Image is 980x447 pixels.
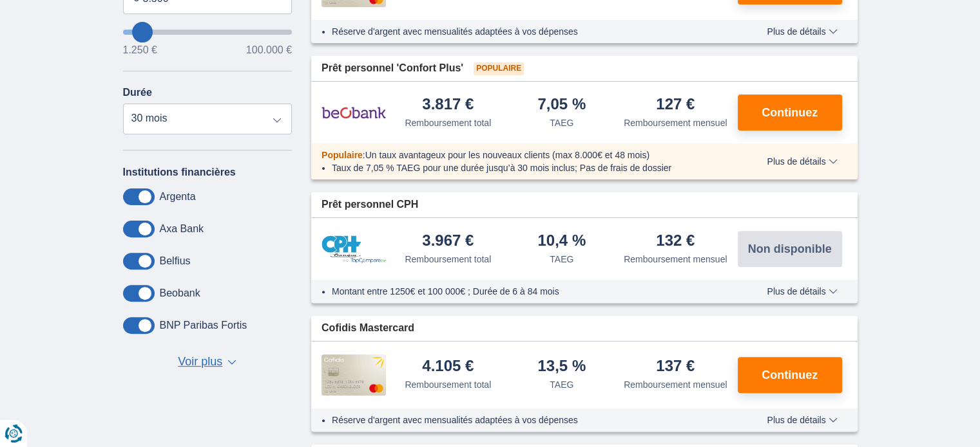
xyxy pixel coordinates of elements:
div: Remboursement mensuel [624,116,727,129]
span: Prêt personnel CPH [322,197,418,212]
div: : [311,149,740,161]
span: Plus de détails [767,415,837,424]
div: Remboursement mensuel [624,253,727,266]
span: Prêt personnel 'Confort Plus' [322,61,463,76]
span: Non disponible [748,243,832,255]
span: 1.250 € [123,45,157,55]
label: Argenta [160,191,196,203]
label: Institutions financières [123,167,236,178]
div: 3.817 € [422,96,474,114]
div: TAEG [550,378,573,391]
div: 4.105 € [422,358,474,376]
div: 13,5 % [537,358,586,376]
li: Réserve d'argent avec mensualités adaptées à vos dépenses [332,25,729,38]
div: Remboursement mensuel [624,378,727,391]
label: Beobank [160,287,200,299]
div: 10,4 % [537,233,586,250]
input: wantToBorrow [123,30,293,35]
div: 3.967 € [422,233,474,250]
button: Plus de détails [757,286,847,296]
div: 137 € [656,358,695,376]
span: Voir plus [178,354,222,370]
button: Non disponible [738,231,842,267]
div: Remboursement total [405,378,491,391]
div: 132 € [656,233,695,250]
span: Populaire [322,150,363,160]
span: Cofidis Mastercard [322,321,414,336]
label: Axa Bank [160,223,204,235]
span: 100.000 € [246,45,292,55]
li: Taux de 7,05 % TAEG pour une durée jusqu’à 30 mois inclus; Pas de frais de dossier [332,161,729,174]
img: pret personnel CPH Banque [322,235,386,263]
button: Plus de détails [757,156,847,167]
button: Continuez [738,95,842,131]
div: 127 € [656,96,695,114]
div: TAEG [550,253,573,266]
div: TAEG [550,116,573,129]
img: pret personnel Cofidis CC [322,354,386,396]
span: Un taux avantageux pour les nouveaux clients (max 8.000€ et 48 mois) [365,150,649,160]
li: Montant entre 1250€ et 100 000€ ; Durée de 6 à 84 mois [332,285,729,298]
button: Voir plus ▼ [174,353,240,371]
button: Continuez [738,357,842,393]
div: 7,05 % [537,96,586,114]
span: Continuez [762,107,818,118]
img: pret personnel Beobank [322,96,386,129]
label: Durée [123,87,152,98]
span: Plus de détails [767,287,837,296]
label: BNP Paribas Fortis [160,320,247,331]
span: Continuez [762,369,818,381]
span: Plus de détails [767,157,837,166]
span: Populaire [474,62,524,75]
div: Remboursement total [405,116,491,129]
span: Plus de détails [767,27,837,36]
button: Plus de détails [757,415,847,425]
label: Belfius [160,255,191,267]
div: Remboursement total [405,253,491,266]
button: Plus de détails [757,26,847,37]
li: Réserve d'argent avec mensualités adaptées à vos dépenses [332,414,729,426]
span: ▼ [227,360,236,365]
